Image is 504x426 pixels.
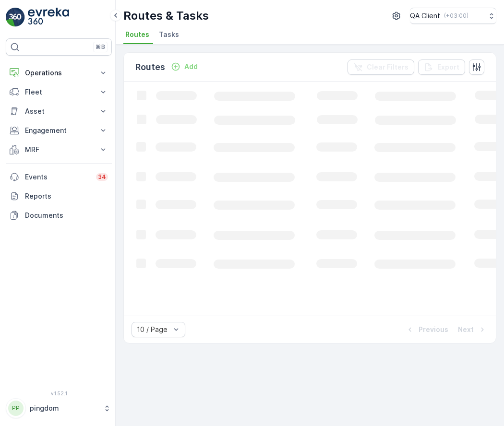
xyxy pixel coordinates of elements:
button: Next [457,324,488,335]
p: Documents [25,211,108,220]
p: Routes [135,60,165,74]
p: Add [184,62,198,71]
p: Asset [25,106,93,116]
p: Engagement [25,126,93,135]
span: v 1.52.1 [6,390,112,396]
p: Previous [419,325,448,334]
p: Next [458,325,474,334]
img: logo_light-DOdMpM7g.png [28,8,69,27]
p: Routes & Tasks [123,8,209,24]
button: Engagement [6,121,112,140]
button: PPpingdom [6,398,112,418]
span: Routes [125,30,149,39]
button: Fleet [6,83,112,102]
a: Reports [6,187,112,206]
p: MRF [25,145,93,154]
p: ( +03:00 ) [444,12,468,20]
p: Reports [25,191,108,201]
button: Asset [6,102,112,121]
p: Fleet [25,87,93,97]
button: Operations [6,63,112,83]
button: QA Client(+03:00) [410,8,496,24]
p: pingdom [30,403,98,413]
span: Tasks [159,30,179,39]
button: MRF [6,140,112,159]
a: Events34 [6,167,112,187]
p: ⌘B [96,43,105,51]
p: Export [437,62,459,72]
p: Events [25,172,90,182]
button: Export [418,59,465,75]
button: Clear Filters [348,59,414,75]
a: Documents [6,206,112,225]
div: PP [8,401,24,416]
p: Operations [25,68,93,78]
p: QA Client [410,11,440,21]
p: 34 [98,173,106,181]
button: Add [167,61,202,72]
button: Previous [404,324,449,335]
p: Clear Filters [367,62,408,72]
img: logo [6,8,25,27]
